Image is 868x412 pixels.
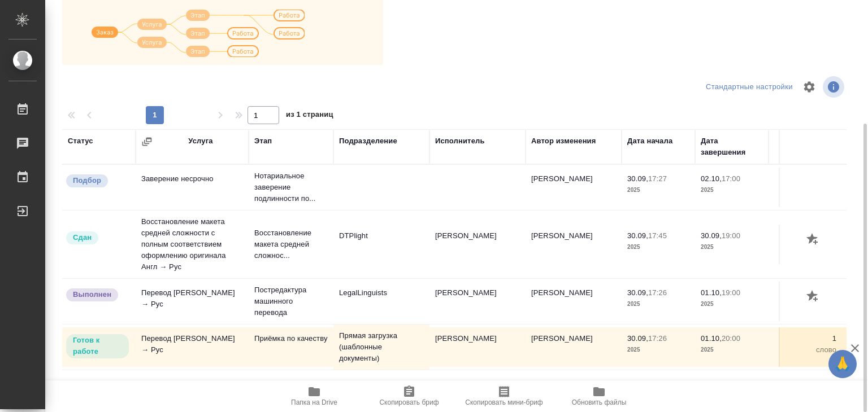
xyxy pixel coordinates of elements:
[701,242,763,253] p: 2025
[141,136,153,147] button: Сгруппировать
[136,168,249,207] td: Заверение несрочно
[774,344,836,356] p: слово
[526,282,622,321] td: [PERSON_NAME]
[627,334,648,343] p: 30.09,
[701,135,763,158] div: Дата завершения
[722,288,740,297] p: 19:00
[73,232,92,243] p: Сдан
[701,185,763,196] p: 2025
[774,242,836,253] p: Страница А4
[774,299,836,310] p: слово
[254,170,328,204] p: Нотариальное заверение подлинности по...
[774,287,836,299] p: 100
[286,108,333,124] span: из 1 страниц
[435,135,485,147] div: Исполнитель
[701,231,722,240] p: 30.09,
[429,225,526,264] td: [PERSON_NAME]
[136,211,249,278] td: Восстановление макета средней сложности с полным соответствием оформлению оригинала Англ → Рус
[701,299,763,310] p: 2025
[627,185,689,196] p: 2025
[291,398,337,406] span: Папка на Drive
[267,380,362,412] button: Папка на Drive
[333,325,429,370] td: Прямая загрузка (шаблонные документы)
[774,230,836,242] p: 2
[701,334,722,343] p: 01.10,
[701,344,763,356] p: 2025
[774,333,836,344] p: 1
[627,299,689,310] p: 2025
[722,174,740,183] p: 17:00
[701,174,722,183] p: 02.10,
[136,327,249,367] td: Перевод [PERSON_NAME] → Рус
[531,135,596,147] div: Автор изменения
[429,327,526,367] td: [PERSON_NAME]
[254,135,272,147] div: Этап
[73,175,101,186] p: Подбор
[362,380,457,412] button: Скопировать бриф
[188,135,212,147] div: Услуга
[627,242,689,253] p: 2025
[833,352,852,376] span: 🙏
[254,227,328,261] p: Восстановление макета средней сложнос...
[823,76,847,98] span: Посмотреть информацию
[526,168,622,207] td: [PERSON_NAME]
[333,282,429,321] td: LegalLinguists
[429,282,526,321] td: [PERSON_NAME]
[804,230,823,249] button: Добавить оценку
[379,398,439,406] span: Скопировать бриф
[333,225,429,264] td: DTPlight
[552,380,646,412] button: Обновить файлы
[136,282,249,321] td: Перевод [PERSON_NAME] → Рус
[722,334,740,343] p: 20:00
[627,231,648,240] p: 30.09,
[339,135,397,147] div: Подразделение
[701,288,722,297] p: 01.10,
[627,174,648,183] p: 30.09,
[828,350,857,378] button: 🙏
[648,334,667,343] p: 17:26
[73,335,122,357] p: Готов к работе
[796,73,823,100] span: Настроить таблицу
[254,284,328,318] p: Постредактура машинного перевода
[648,231,667,240] p: 17:45
[722,231,740,240] p: 19:00
[774,185,836,196] p: док.
[73,289,111,300] p: Выполнен
[254,333,328,344] p: Приёмка по качеству
[774,173,836,185] p: 0
[68,135,93,147] div: Статус
[526,225,622,264] td: [PERSON_NAME]
[627,344,689,356] p: 2025
[648,174,667,183] p: 17:27
[526,327,622,367] td: [PERSON_NAME]
[804,287,823,306] button: Добавить оценку
[627,288,648,297] p: 30.09,
[627,135,672,147] div: Дата начала
[457,380,552,412] button: Скопировать мини-бриф
[703,78,796,96] div: split button
[648,288,667,297] p: 17:26
[465,398,542,406] span: Скопировать мини-бриф
[572,398,627,406] span: Обновить файлы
